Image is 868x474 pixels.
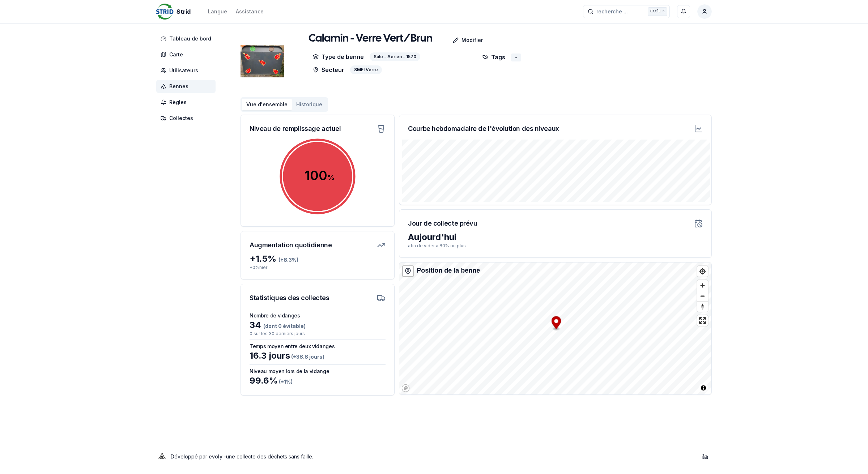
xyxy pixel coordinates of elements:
[309,32,433,45] h1: Calamin - Verre Vert/Brun
[156,112,218,125] a: Collectes
[313,52,364,61] p: Type de benne
[278,379,293,385] span: (± 1 %)
[169,51,183,58] span: Carte
[370,52,420,61] div: Sulo - Aerien - 1570
[209,453,222,460] a: evoly
[461,37,483,44] p: Modifier
[208,7,227,16] button: Langue
[290,354,324,360] span: (± 38.8 jours )
[250,124,341,134] h3: Niveau de remplissage actuel
[408,231,703,243] div: Aujourd'hui
[156,80,218,93] a: Bennes
[313,65,344,74] p: Secteur
[156,64,218,77] a: Utilisateurs
[408,124,559,134] h3: Courbe hebdomadaire de l'évolution des niveaux
[250,319,386,331] div: 34
[169,83,188,90] span: Bennes
[242,99,292,110] button: Vue d'ensemble
[241,32,284,90] img: bin Image
[278,257,298,263] span: (± 8.3 %)
[250,350,386,362] div: 16.3 jours
[169,99,187,106] span: Règles
[261,323,306,329] span: (dont 0 évitable)
[417,265,480,276] div: Position de la benne
[511,54,521,61] div: -
[596,8,628,15] span: recherche ...
[552,316,561,331] div: Map marker
[171,452,313,462] p: Développé par - une collecte des déchets sans faille .
[156,451,168,462] img: Evoly Logo
[250,375,386,387] div: 99.6 %
[250,343,386,350] h3: Temps moyen entre deux vidanges
[697,280,708,291] button: Zoom in
[156,3,174,20] img: Strid Logo
[156,7,193,16] a: Strid
[156,96,218,109] a: Règles
[697,315,708,326] button: Enter fullscreen
[292,99,327,110] button: Historique
[250,240,332,250] h3: Augmentation quotidienne
[156,32,218,45] a: Tableau de bord
[208,8,227,15] div: Langue
[250,253,386,265] div: + 1.5 %
[350,65,382,74] div: SMEI Verre
[250,331,386,337] p: 0 sur les 30 derniers jours
[401,384,410,392] a: Mapbox logo
[156,48,218,61] a: Carte
[697,291,708,301] button: Zoom out
[169,67,198,74] span: Utilisateurs
[176,7,191,16] span: Strid
[583,5,670,18] button: recherche ...Ctrl+K
[699,384,708,392] button: Toggle attribution
[250,293,329,303] h3: Statistiques des collectes
[408,218,477,229] h3: Jour de collecte prévu
[250,368,386,375] h3: Niveau moyen lors de la vidange
[433,33,489,47] a: Modifier
[399,262,713,394] canvas: Map
[697,291,708,301] span: Zoom out
[482,52,505,61] p: Tags
[169,115,193,122] span: Collectes
[236,7,264,16] a: Assistance
[408,243,703,249] p: afin de vider à 80% ou plus
[697,266,708,277] button: Find my location
[697,301,708,312] button: Reset bearing to north
[169,35,211,42] span: Tableau de bord
[250,312,386,319] h3: Nombre de vidanges
[250,265,386,270] p: + 0 % hier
